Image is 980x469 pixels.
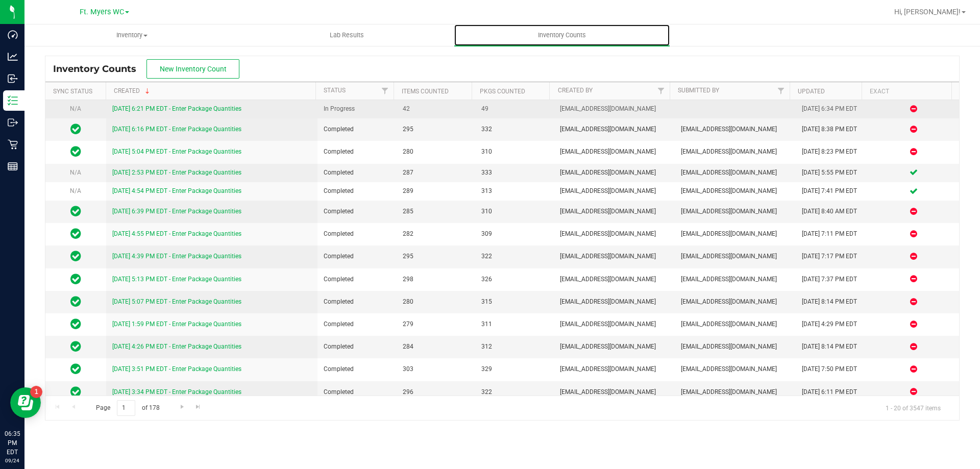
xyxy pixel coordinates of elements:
iframe: Resource center [10,387,41,418]
a: Go to the next page [175,400,189,414]
input: 1 [117,400,135,416]
a: [DATE] 6:39 PM EDT - Enter Package Quantities [112,208,241,215]
a: [DATE] 4:54 PM EDT - Enter Package Quantities [112,187,241,194]
a: Submitted By [678,87,719,94]
a: [DATE] 4:55 PM EDT - Enter Package Quantities [112,230,241,237]
div: [DATE] 8:14 PM EDT [802,297,862,307]
a: Items Counted [402,88,449,95]
inline-svg: Reports [8,161,18,171]
span: [EMAIL_ADDRESS][DOMAIN_NAME] [681,364,790,374]
span: [EMAIL_ADDRESS][DOMAIN_NAME] [681,186,790,196]
span: [EMAIL_ADDRESS][DOMAIN_NAME] [560,342,669,352]
span: Completed [324,342,390,352]
div: [DATE] 7:50 PM EDT [802,364,862,374]
th: Exact [862,82,951,100]
span: In Sync [70,362,81,376]
span: [EMAIL_ADDRESS][DOMAIN_NAME] [681,147,790,157]
div: [DATE] 8:40 AM EDT [802,207,862,216]
span: [EMAIL_ADDRESS][DOMAIN_NAME] [560,168,669,178]
inline-svg: Analytics [8,52,18,62]
span: Completed [324,229,390,239]
button: New Inventory Count [146,59,239,79]
span: N/A [70,187,81,194]
span: In Sync [70,272,81,286]
span: In Sync [70,204,81,218]
div: [DATE] 4:29 PM EDT [802,319,862,329]
a: Sync Status [53,88,92,95]
span: 313 [481,186,548,196]
span: N/A [70,105,81,112]
inline-svg: Retail [8,139,18,150]
span: N/A [70,169,81,176]
span: Completed [324,252,390,261]
span: 280 [403,147,469,157]
span: 287 [403,168,469,178]
span: [EMAIL_ADDRESS][DOMAIN_NAME] [560,207,669,216]
a: Lab Results [239,24,454,46]
span: 279 [403,319,469,329]
span: 310 [481,207,548,216]
span: 309 [481,229,548,239]
span: 285 [403,207,469,216]
a: [DATE] 4:39 PM EDT - Enter Package Quantities [112,253,241,260]
a: [DATE] 2:53 PM EDT - Enter Package Quantities [112,169,241,176]
span: [EMAIL_ADDRESS][DOMAIN_NAME] [560,147,669,157]
a: Go to the last page [191,400,206,414]
span: 289 [403,186,469,196]
a: [DATE] 5:13 PM EDT - Enter Package Quantities [112,276,241,283]
a: [DATE] 4:26 PM EDT - Enter Package Quantities [112,343,241,350]
span: In Sync [70,339,81,354]
span: [EMAIL_ADDRESS][DOMAIN_NAME] [560,275,669,284]
span: 282 [403,229,469,239]
span: 295 [403,125,469,134]
span: [EMAIL_ADDRESS][DOMAIN_NAME] [560,252,669,261]
span: [EMAIL_ADDRESS][DOMAIN_NAME] [560,319,669,329]
span: [EMAIL_ADDRESS][DOMAIN_NAME] [681,387,790,397]
span: 322 [481,252,548,261]
span: Completed [324,297,390,307]
span: [EMAIL_ADDRESS][DOMAIN_NAME] [560,297,669,307]
span: In Sync [70,144,81,159]
span: Ft. Myers WC [80,8,124,16]
a: [DATE] 5:07 PM EDT - Enter Package Quantities [112,298,241,305]
span: [EMAIL_ADDRESS][DOMAIN_NAME] [681,207,790,216]
a: Updated [798,88,825,95]
inline-svg: Inbound [8,73,18,84]
span: Inventory Counts [524,31,600,40]
div: [DATE] 6:34 PM EDT [802,104,862,114]
span: 315 [481,297,548,307]
div: [DATE] 7:41 PM EDT [802,186,862,196]
span: [EMAIL_ADDRESS][DOMAIN_NAME] [681,252,790,261]
div: [DATE] 8:23 PM EDT [802,147,862,157]
span: [EMAIL_ADDRESS][DOMAIN_NAME] [560,186,669,196]
a: [DATE] 5:04 PM EDT - Enter Package Quantities [112,148,241,155]
span: [EMAIL_ADDRESS][DOMAIN_NAME] [681,319,790,329]
span: 332 [481,125,548,134]
span: [EMAIL_ADDRESS][DOMAIN_NAME] [560,104,669,114]
a: Filter [652,82,669,100]
span: 326 [481,275,548,284]
span: 284 [403,342,469,352]
span: Completed [324,125,390,134]
span: [EMAIL_ADDRESS][DOMAIN_NAME] [681,168,790,178]
span: 295 [403,252,469,261]
a: [DATE] 3:51 PM EDT - Enter Package Quantities [112,365,241,373]
span: In Sync [70,122,81,136]
span: Completed [324,207,390,216]
span: In Sync [70,317,81,331]
span: [EMAIL_ADDRESS][DOMAIN_NAME] [681,229,790,239]
span: [EMAIL_ADDRESS][DOMAIN_NAME] [681,342,790,352]
inline-svg: Outbound [8,117,18,128]
span: Hi, [PERSON_NAME]! [894,8,961,16]
span: 329 [481,364,548,374]
div: [DATE] 7:37 PM EDT [802,275,862,284]
span: 1 - 20 of 3547 items [877,400,949,415]
span: Completed [324,147,390,157]
span: 42 [403,104,469,114]
div: [DATE] 8:38 PM EDT [802,125,862,134]
span: Inventory [25,31,239,40]
a: Created [114,87,152,94]
span: 296 [403,387,469,397]
p: 06:35 PM EDT [5,429,20,457]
